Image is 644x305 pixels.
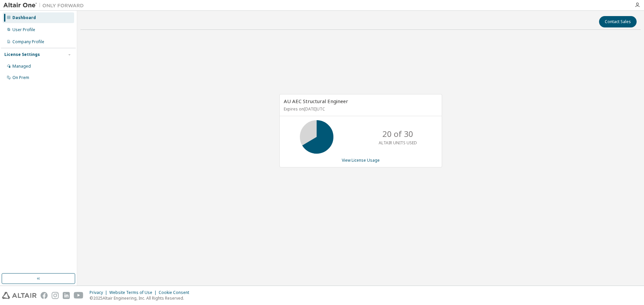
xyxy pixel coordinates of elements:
div: Dashboard [12,15,36,20]
img: youtube.svg [74,292,84,299]
p: Expires on [DATE] UTC [284,106,436,112]
div: License Settings [4,52,40,57]
p: ALTAIR UNITS USED [379,140,417,146]
div: Privacy [90,290,109,295]
div: Website Terms of Use [109,290,159,295]
a: View License Usage [342,157,380,163]
img: linkedin.svg [63,292,70,299]
div: Managed [12,64,31,69]
p: © 2025 Altair Engineering, Inc. All Rights Reserved. [90,295,193,301]
img: Altair One [3,2,87,9]
div: Company Profile [12,39,44,45]
div: Cookie Consent [159,290,193,295]
div: User Profile [12,27,35,32]
img: altair_logo.svg [2,292,37,299]
p: 20 of 30 [382,128,413,140]
button: Contact Sales [599,16,637,27]
img: instagram.svg [52,292,59,299]
span: AU AEC Structural Engineer [284,98,348,104]
img: facebook.svg [41,292,48,299]
div: On Prem [12,75,29,80]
